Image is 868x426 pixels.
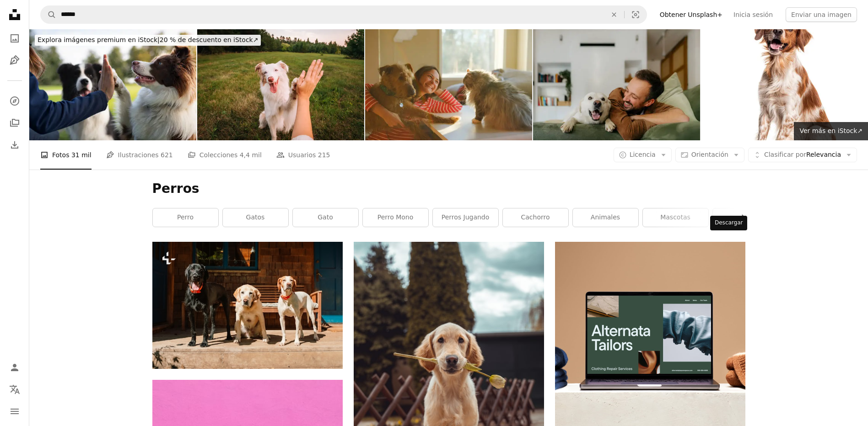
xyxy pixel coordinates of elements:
img: Best friends [533,29,700,140]
a: Colecciones [5,114,24,132]
span: Orientación [691,151,728,158]
img: Perro spaniel bretón feliz jadeando y sentado sobre un fondo blanco [701,29,868,140]
span: Clasificar por [764,151,806,158]
a: gato [293,208,358,227]
a: Ver más en iStock↗ [794,122,868,140]
button: Menú [5,402,24,421]
a: Historial de descargas [5,136,24,154]
a: Ilustraciones 621 [106,140,173,170]
img: Border collie with owner training in a public park [29,29,196,140]
div: Descargar [710,216,747,230]
button: Clasificar porRelevancia [748,148,857,162]
a: perros jugando [433,208,498,227]
span: 4,4 mil [240,150,262,160]
button: desplazar lista a la derecha [735,208,745,227]
a: Colecciones 4,4 mil [188,140,262,170]
a: gatos [223,208,288,227]
span: 621 [161,150,173,160]
img: Dog gives paw to a woman making high five gesture [197,29,364,140]
div: 20 % de descuento en iStock ↗ [35,35,261,46]
a: perro mono [363,208,428,227]
button: Enviar una imagen [786,7,857,22]
a: Explorar [5,92,24,110]
form: Encuentra imágenes en todo el sitio [40,5,647,24]
img: Woman cuddling with dog and cat on the sofa on sunny afternoon [365,29,532,140]
button: Idioma [5,380,24,399]
a: perro [153,208,218,227]
span: Licencia [630,151,656,158]
span: Relevancia [764,150,841,160]
button: Licencia [614,148,672,162]
span: Ver más en iStock ↗ [799,127,863,134]
a: Obtener Unsplash+ [654,7,728,22]
a: Labrador retriever amarillo mordiendo flor de tulipán amarillo [354,390,544,398]
a: Usuarios 215 [276,140,330,170]
a: cachorro [503,208,568,227]
a: animales [573,208,638,227]
button: Borrar [604,6,624,23]
img: Tres perros parados en un porche con un banco al fondo [152,242,343,369]
a: Explora imágenes premium en iStock|20 % de descuento en iStock↗ [29,29,266,51]
a: Ilustraciones [5,51,24,69]
button: Buscar en Unsplash [41,6,56,23]
h1: Perros [152,181,745,197]
span: Explora imágenes premium en iStock | [38,36,160,43]
button: Orientación [675,148,744,162]
a: Inicio — Unsplash [5,5,24,26]
a: Tres perros parados en un porche con un banco al fondo [152,301,343,309]
a: Fotos [5,29,24,48]
a: mascotas [643,208,708,227]
a: Iniciar sesión / Registrarse [5,358,24,377]
a: Inicia sesión [728,7,778,22]
button: Búsqueda visual [625,6,647,23]
span: 215 [318,150,330,160]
